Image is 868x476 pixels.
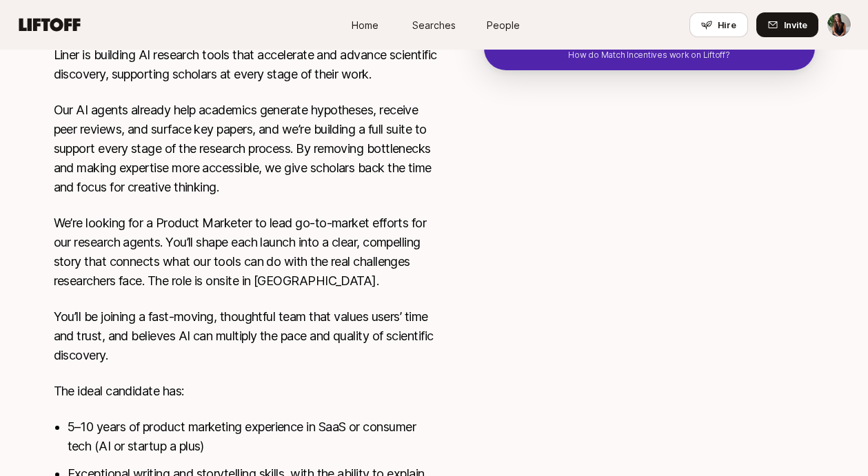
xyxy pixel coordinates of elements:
span: Home [352,18,379,32]
li: 5–10 years of product marketing experience in SaaS or consumer tech (AI or startup a plus) [68,417,440,456]
button: Invite [756,12,818,37]
p: Liner is building AI research tools that accelerate and advance scientific discovery, supporting ... [54,45,440,84]
a: People [469,12,538,38]
img: Ciara Cornette [827,13,851,37]
p: You’ll be joining a fast-moving, thoughtful team that values users’ time and trust, and believes ... [54,307,440,365]
span: Invite [784,18,807,32]
p: The ideal candidate has: [54,382,440,401]
a: Home [331,12,400,38]
span: People [487,18,520,32]
p: How do Match Incentives work on Liftoff? [568,49,729,61]
button: Ciara Cornette [827,12,851,37]
p: We’re looking for a Product Marketer to lead go-to-market efforts for our research agents. You’ll... [54,214,440,291]
a: Searches [400,12,469,38]
button: Hire [689,12,748,37]
span: Searches [412,18,456,32]
span: Hire [718,18,736,32]
p: Our AI agents already help academics generate hypotheses, receive peer reviews, and surface key p... [54,101,440,197]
